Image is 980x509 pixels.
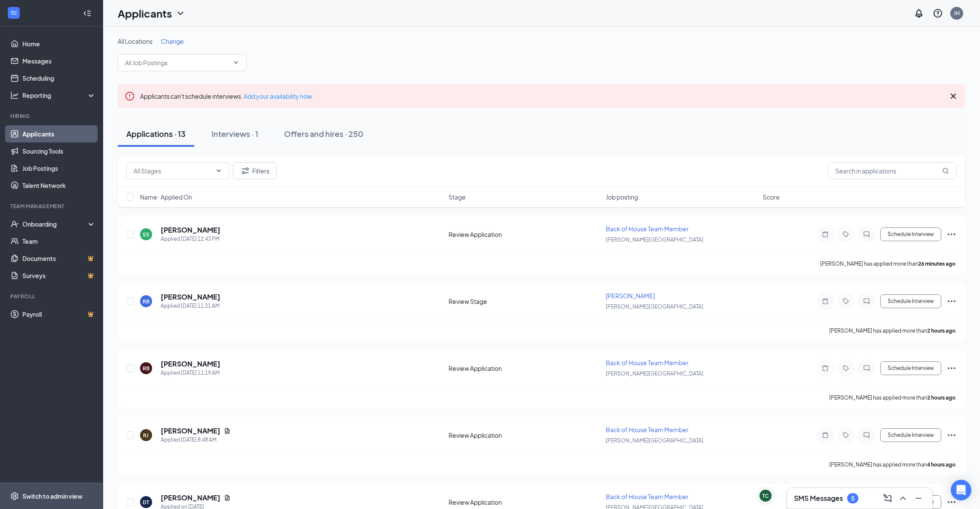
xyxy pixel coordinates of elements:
span: [PERSON_NAME][GEOGRAPHIC_DATA] [606,437,703,444]
h5: [PERSON_NAME] [161,426,220,436]
div: Interviews · 1 [211,128,258,139]
div: DT [143,499,150,506]
a: Applicants [22,125,96,142]
div: Applications · 13 [126,128,186,139]
svg: ComposeMessage [882,493,893,503]
div: Applied [DATE] 11:21 AM [161,302,220,310]
svg: Note [820,432,830,439]
button: ChevronUp [896,491,910,505]
div: Review Application [449,230,601,239]
button: Schedule Interview [880,428,941,442]
div: Hiring [10,112,94,120]
svg: Notifications [914,8,924,18]
div: Payroll [10,293,94,300]
svg: Ellipses [946,497,957,507]
p: [PERSON_NAME] has applied more than . [829,327,957,334]
svg: Document [224,494,231,501]
div: RB [143,298,150,305]
div: RJ [143,432,149,439]
svg: Minimize [913,493,924,503]
svg: Tag [841,365,851,372]
span: All Locations [118,37,153,45]
button: Schedule Interview [880,361,941,375]
button: Minimize [912,491,925,505]
input: All Job Postings [125,58,229,67]
div: TC [763,492,769,500]
div: Open Intercom Messenger [951,480,971,500]
svg: MagnifyingGlass [942,167,949,174]
svg: Note [820,231,830,238]
span: [PERSON_NAME][GEOGRAPHIC_DATA] [606,236,703,243]
p: [PERSON_NAME] has applied more than . [829,394,957,401]
span: Stage [449,193,466,201]
div: Applied [DATE] 8:48 AM [161,436,231,444]
div: Team Management [10,203,94,210]
b: 2 hours ago [927,394,956,401]
button: Schedule Interview [880,227,941,241]
span: Back of House Team Member [606,426,689,433]
svg: UserCheck [10,220,19,228]
a: Home [22,35,96,52]
svg: Ellipses [946,229,957,239]
div: Offers and hires · 250 [284,128,363,139]
button: Schedule Interview [880,294,941,308]
span: Change [161,37,184,45]
svg: Collapse [83,9,92,18]
h5: [PERSON_NAME] [161,359,220,369]
span: Job posting [606,193,638,201]
svg: Note [820,298,830,305]
b: 2 hours ago [927,327,956,334]
a: DocumentsCrown [22,250,96,267]
svg: Error [125,91,135,101]
span: [PERSON_NAME] [606,292,655,300]
svg: ChevronDown [175,8,186,18]
div: Review Application [449,431,601,439]
svg: Cross [948,91,959,101]
svg: Tag [841,231,851,238]
svg: ChatInactive [861,298,872,305]
svg: ChevronDown [232,59,239,66]
b: 4 hours ago [927,461,956,468]
svg: WorkstreamLogo [9,9,18,17]
svg: Tag [841,432,851,439]
h5: [PERSON_NAME] [161,292,220,302]
span: Score [763,193,780,201]
input: All Stages [134,166,212,176]
svg: ChevronUp [898,493,908,503]
b: 26 minutes ago [918,261,956,267]
svg: Document [224,427,231,434]
button: ComposeMessage [881,491,895,505]
h3: SMS Messages [794,494,843,503]
a: PayrollCrown [22,306,96,323]
div: 5 [851,495,855,502]
h5: [PERSON_NAME] [161,225,220,235]
a: Scheduling [22,70,96,87]
div: RB [143,365,150,372]
button: Filter Filters [233,162,277,179]
svg: ChatInactive [861,432,872,439]
span: Back of House Team Member [606,493,689,500]
svg: ChevronDown [215,167,222,174]
span: Name · Applied On [140,193,192,201]
span: Back of House Team Member [606,359,689,367]
a: Sourcing Tools [22,142,96,160]
svg: Filter [240,166,250,176]
p: [PERSON_NAME] has applied more than . [820,260,957,267]
div: Switch to admin view [22,492,82,500]
a: Add your availability now [244,92,312,100]
div: Review Application [449,364,601,373]
a: Messages [22,52,96,70]
svg: ChatInactive [861,365,872,372]
svg: Ellipses [946,296,957,306]
div: JH [954,9,960,17]
svg: Note [820,365,830,372]
span: Back of House Team Member [606,225,689,233]
svg: QuestionInfo [933,8,943,18]
a: Team [22,233,96,250]
div: Reporting [22,91,96,100]
a: Talent Network [22,177,96,194]
h5: [PERSON_NAME] [161,493,220,503]
svg: ChatInactive [861,231,872,238]
div: Applied [DATE] 11:19 AM [161,369,220,377]
div: SS [143,231,150,238]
